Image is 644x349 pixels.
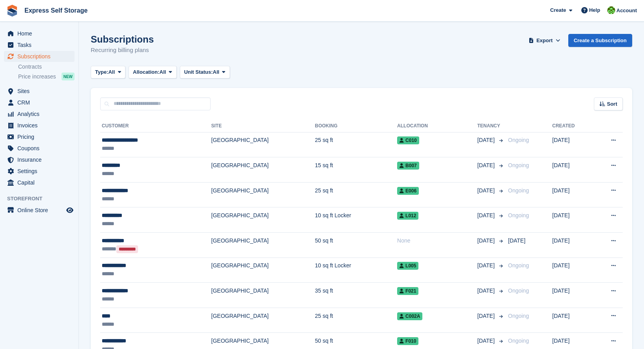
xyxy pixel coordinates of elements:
a: menu [4,166,75,177]
td: [DATE] [552,233,593,258]
td: [DATE] [552,157,593,183]
a: menu [4,28,75,39]
td: 10 sq ft Locker [315,258,398,283]
span: Ongoing [508,212,529,218]
a: Contracts [18,63,75,71]
span: Subscriptions [17,51,65,62]
span: Unit Status: [184,68,213,76]
a: menu [4,108,75,119]
td: [DATE] [552,132,593,157]
span: Account [616,7,637,15]
span: Settings [17,166,65,177]
button: Unit Status: All [180,66,230,79]
span: All [108,68,115,76]
span: Sites [17,86,65,97]
td: [GEOGRAPHIC_DATA] [211,283,315,308]
span: [DATE] [477,261,496,270]
span: Pricing [17,131,65,142]
span: Online Store [17,205,65,216]
span: Ongoing [508,162,529,168]
span: [DATE] [477,337,496,345]
span: [DATE] [477,237,496,245]
td: 50 sq ft [315,233,398,258]
span: Create [550,6,566,14]
a: menu [4,143,75,154]
th: Allocation [397,120,477,133]
span: Ongoing [508,187,529,194]
a: Express Self Storage [21,4,91,17]
span: Invoices [17,120,65,131]
div: None [397,237,477,245]
span: Capital [17,177,65,188]
img: Sonia Shah [607,6,615,14]
td: [GEOGRAPHIC_DATA] [211,308,315,333]
a: menu [4,154,75,165]
td: 10 sq ft Locker [315,207,398,233]
span: Analytics [17,108,65,119]
img: stora-icon-8386f47178a22dfd0bd8f6a31ec36ba5ce8667c1dd55bd0f319d3a0aa187defe.svg [6,5,18,17]
span: L005 [397,262,418,270]
span: F010 [397,337,418,345]
span: Coupons [17,143,65,154]
td: [DATE] [552,308,593,333]
span: Ongoing [508,313,529,319]
td: [GEOGRAPHIC_DATA] [211,157,315,183]
td: 15 sq ft [315,157,398,183]
span: CRM [17,97,65,108]
td: 25 sq ft [315,308,398,333]
th: Booking [315,120,398,133]
a: menu [4,39,75,50]
span: [DATE] [477,136,496,144]
h1: Subscriptions [91,34,154,45]
span: Ongoing [508,338,529,344]
span: Ongoing [508,137,529,143]
a: menu [4,86,75,97]
span: [DATE] [508,237,525,244]
td: [DATE] [552,182,593,207]
span: Tasks [17,39,65,50]
td: 35 sq ft [315,283,398,308]
span: L012 [397,212,418,220]
td: [GEOGRAPHIC_DATA] [211,207,315,233]
div: NEW [62,73,75,80]
td: [GEOGRAPHIC_DATA] [211,233,315,258]
a: Preview store [65,205,75,215]
span: C010 [397,136,419,144]
span: [DATE] [477,312,496,320]
span: Price increases [18,73,56,80]
td: [GEOGRAPHIC_DATA] [211,182,315,207]
span: [DATE] [477,287,496,295]
span: Export [536,37,553,45]
span: Storefront [7,195,78,203]
span: Sort [607,100,617,108]
td: [DATE] [552,258,593,283]
span: F021 [397,287,418,295]
button: Export [527,34,562,47]
a: menu [4,131,75,142]
a: menu [4,177,75,188]
span: Ongoing [508,287,529,294]
td: 25 sq ft [315,182,398,207]
span: Insurance [17,154,65,165]
span: Help [589,6,600,14]
a: menu [4,205,75,216]
a: Create a Subscription [568,34,632,47]
span: [DATE] [477,211,496,220]
span: All [213,68,220,76]
a: menu [4,97,75,108]
a: menu [4,51,75,62]
td: 25 sq ft [315,132,398,157]
th: Created [552,120,593,133]
span: E006 [397,187,419,195]
td: [DATE] [552,207,593,233]
button: Type: All [91,66,125,79]
span: [DATE] [477,187,496,195]
span: C002A [397,312,422,320]
span: Type: [95,68,108,76]
a: Price increases NEW [18,72,75,81]
a: menu [4,120,75,131]
span: Home [17,28,65,39]
td: [GEOGRAPHIC_DATA] [211,132,315,157]
span: All [159,68,166,76]
td: [GEOGRAPHIC_DATA] [211,258,315,283]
